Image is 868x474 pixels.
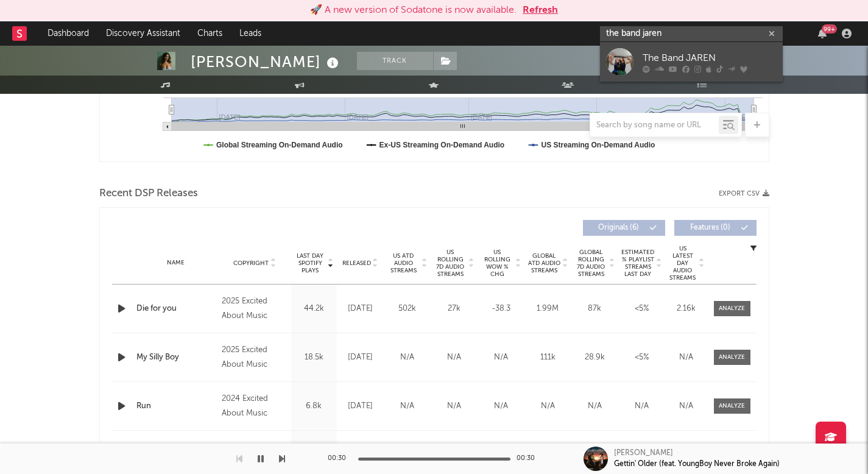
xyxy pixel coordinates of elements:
div: N/A [668,352,705,364]
a: Dashboard [39,21,97,46]
div: N/A [528,400,568,412]
div: -38.3 [481,303,521,315]
span: Last Day Spotify Plays [294,252,326,274]
div: 00:30 [328,451,352,466]
div: 27k [434,303,475,315]
a: Discovery Assistant [97,21,189,46]
input: Search by song name or URL [590,121,719,130]
div: 🚀 A new version of Sodatone is now available. [310,3,517,18]
div: N/A [434,400,475,412]
div: 2.16k [668,303,705,315]
div: 18.5k [294,352,334,364]
div: 2025 Excited About Music [222,343,288,372]
input: Search for artists [600,26,783,41]
span: Global Rolling 7D Audio Streams [574,249,608,278]
a: Charts [189,21,231,46]
span: Global ATD Audio Streams [528,252,561,274]
a: Leads [231,21,270,46]
div: 00:30 [517,451,541,466]
text: US Streaming On-Demand Audio [541,141,655,149]
div: N/A [481,400,521,412]
div: The Band JAREN [643,51,777,65]
div: Name [136,258,216,267]
div: 2023 Excited About Music [222,440,288,470]
span: Recent DSP Releases [99,186,198,201]
text: Global Streaming On-Demand Audio [216,141,343,149]
a: My Silly Boy [136,352,216,364]
div: N/A [387,400,428,412]
a: Die for you [136,303,216,315]
button: 99+ [818,29,827,38]
div: 28.9k [574,352,615,364]
div: Gettin' Older (feat. YoungBoy Never Broke Again) [614,459,780,470]
span: US ATD Audio Streams [387,252,420,274]
button: Originals(6) [583,220,665,236]
span: Estimated % Playlist Streams Last Day [621,249,655,278]
span: Features ( 0 ) [682,224,738,232]
div: N/A [621,400,662,412]
button: Export CSV [719,190,769,197]
div: [PERSON_NAME] [614,448,673,459]
div: N/A [668,400,705,412]
div: 111k [528,352,568,364]
button: Track [357,52,433,70]
div: 1.99M [528,303,568,315]
div: 6.8k [294,400,334,412]
div: 99 + [822,24,837,34]
span: US Rolling WoW % Chg [481,249,514,278]
span: Copyright [233,260,269,267]
button: Features(0) [674,220,757,236]
div: N/A [387,352,428,364]
div: N/A [481,352,521,364]
div: 2025 Excited About Music [222,294,288,324]
div: 44.2k [294,303,334,315]
div: [DATE] [340,303,381,315]
span: Released [342,260,371,267]
span: US Latest Day Audio Streams [668,245,697,281]
text: Ex-US Streaming On-Demand Audio [379,141,504,149]
div: N/A [574,400,615,412]
a: The Band JAREN [600,42,783,82]
div: [DATE] [340,352,381,364]
div: 87k [574,303,615,315]
div: <5% [621,303,662,315]
div: <5% [621,352,662,364]
div: N/A [434,352,475,364]
span: US Rolling 7D Audio Streams [434,249,467,278]
a: Run [136,400,216,412]
div: 2024 Excited About Music [222,392,288,421]
button: Refresh [523,3,558,18]
div: 502k [387,303,428,315]
div: [PERSON_NAME] [191,52,342,72]
div: [DATE] [340,400,381,412]
span: Originals ( 6 ) [591,224,647,232]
